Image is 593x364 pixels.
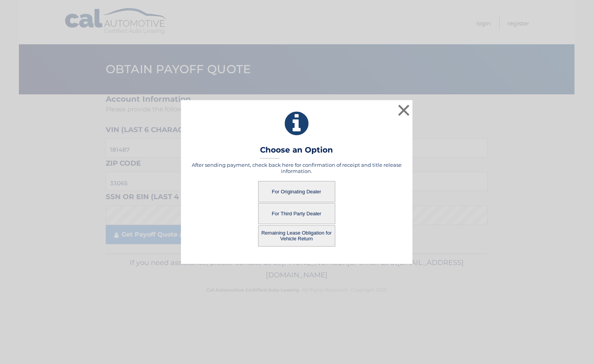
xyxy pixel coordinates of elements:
h3: Choose an Option [260,145,333,159]
button: Remaining Lease Obligation for Vehicle Return [258,225,335,247]
button: For Third Party Dealer [258,203,335,224]
h5: After sending payment, check back here for confirmation of receipt and title release information. [191,162,403,174]
button: × [396,102,412,118]
button: For Originating Dealer [258,181,335,202]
